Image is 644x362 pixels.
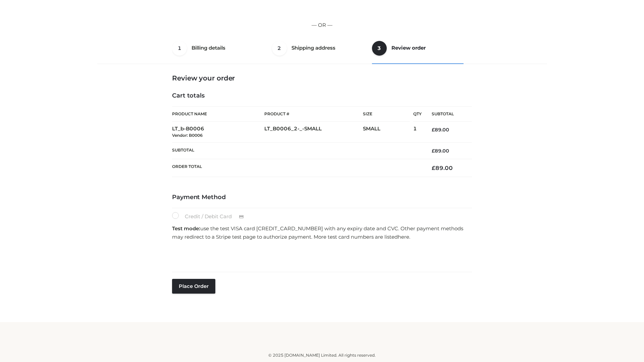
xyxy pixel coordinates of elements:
th: Qty [413,106,422,122]
th: Subtotal [422,107,472,122]
td: SMALL [363,122,413,143]
h3: Review your order [172,74,472,82]
div: © 2025 [DOMAIN_NAME] Limited. All rights reserved. [100,352,544,359]
th: Size [363,107,410,122]
th: Order Total [172,159,422,177]
th: Subtotal [172,142,422,159]
th: Product Name [172,106,264,122]
p: use the test VISA card [CREDIT_CARD_NUMBER] with any expiry date and CVC. Other payment methods m... [172,224,472,241]
button: Place order [172,279,215,294]
img: Credit / Debit Card [235,213,248,221]
small: Vendor: B0006 [172,133,203,138]
th: Product # [264,106,363,122]
strong: Test mode: [172,225,200,232]
h4: Payment Method [172,194,472,201]
bdi: 89.00 [432,127,449,133]
span: £ [432,165,435,171]
iframe: Secure payment input frame [171,243,471,268]
h4: Cart totals [172,92,472,100]
bdi: 89.00 [432,165,453,171]
span: £ [432,127,435,133]
label: Credit / Debit Card [172,212,251,221]
span: £ [432,148,435,154]
a: here [398,234,409,240]
td: LT_B0006_2-_-SMALL [264,122,363,143]
p: — OR — [100,21,544,29]
td: 1 [413,122,422,143]
bdi: 89.00 [432,148,449,154]
td: LT_b-B0006 [172,122,264,143]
